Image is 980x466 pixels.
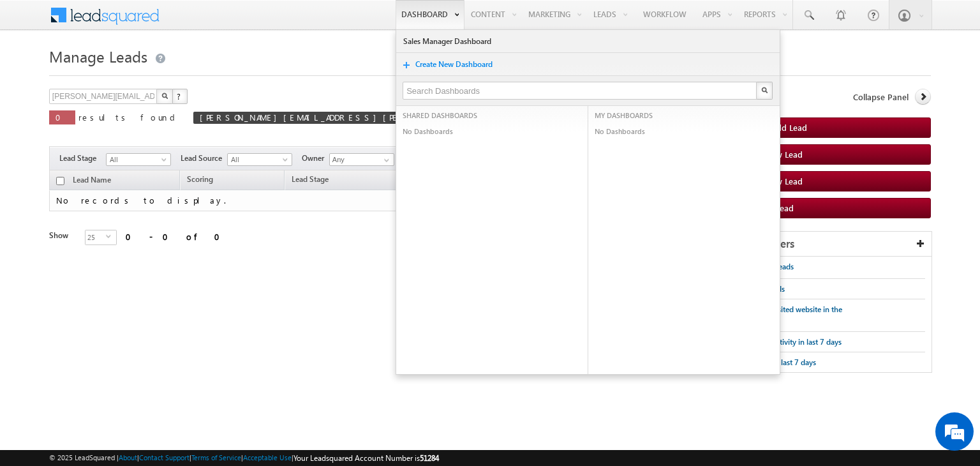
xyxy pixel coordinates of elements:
span: Lead Stage [59,153,106,164]
a: All [106,153,171,166]
span: All [228,154,288,165]
span: 25 [85,230,106,244]
div: Show [49,230,75,241]
a: Show All Items [377,154,393,167]
em: Start Chat [174,366,232,384]
span: Default Dashboard [512,38,521,47]
button: ? [172,89,188,104]
div: Minimize live chat window [209,6,240,37]
span: Leads with activity in last 7 days [734,337,842,347]
span: All [107,154,167,165]
div: Quick Filters [728,232,932,257]
div: 0 - 0 of 0 [126,229,228,244]
span: 0 [56,112,69,123]
span: Owner [302,153,329,164]
span: Leads who visited website in the last 7 days [734,304,842,326]
span: [PERSON_NAME][EMAIL_ADDRESS][PERSON_NAME][DOMAIN_NAME] [200,112,544,123]
span: Collapse Panel [853,91,909,103]
input: Type to Search [329,153,394,166]
a: Scoring [181,172,219,189]
img: Search [161,93,168,99]
td: No records to display. [49,190,705,211]
a: Lead Stage [285,172,335,189]
a: Terms of Service [191,453,241,462]
a: Sales Manager Dashboard [403,35,493,48]
textarea: Type your message and hit 'Enter' [17,118,233,355]
img: d_60004797649_company_0_60004797649 [22,67,54,84]
a: Acceptable Use [243,453,292,462]
span: 51284 [420,453,439,463]
span: Lead Source [181,153,227,164]
span: No Dashboards [403,127,453,135]
a: Create New Dashboard [415,58,505,71]
a: All [227,153,292,166]
input: Search Dashboards [403,82,758,100]
a: Contact Support [139,453,189,462]
span: Manage Leads [49,46,147,66]
input: Check all records [56,177,64,185]
span: results found [78,112,180,123]
a: About [119,453,137,462]
span: MY DASHBOARDS [595,110,653,121]
span: select [106,234,116,239]
span: Your Leadsquared Account Number is [293,453,439,463]
a: Lead Name [66,173,117,190]
img: Search [761,87,768,93]
span: ? [177,91,182,101]
div: Chat with us now [66,67,214,84]
span: Lead Stage [292,174,329,184]
span: © 2025 LeadSquared | | | | | [49,452,439,464]
span: Scoring [187,174,213,184]
span: No Dashboards [595,127,645,135]
span: SHARED DASHBOARDS [403,110,477,121]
